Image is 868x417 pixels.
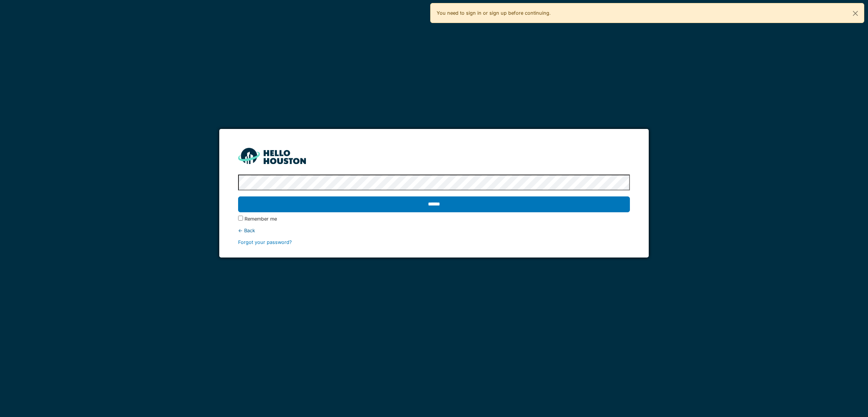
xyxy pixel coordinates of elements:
img: HH_line-BYnF2_Hg.png [238,148,306,164]
div: You need to sign in or sign up before continuing. [430,3,864,23]
div: ← Back [238,227,630,234]
button: Close [847,3,864,23]
a: Forgot your password? [238,239,292,245]
label: Remember me [245,215,277,222]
